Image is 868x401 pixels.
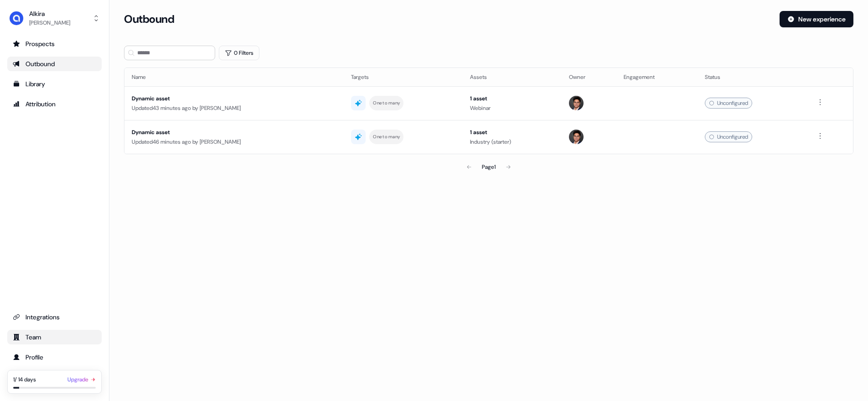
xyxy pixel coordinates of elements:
[470,137,554,146] div: Industry (starter)
[7,97,102,111] a: Go to attribution
[705,131,752,142] div: Unconfigured
[470,94,554,103] div: 1 asset
[470,128,554,137] div: 1 asset
[344,68,463,86] th: Targets
[124,12,174,26] h3: Outbound
[13,312,96,322] div: Integrations
[132,128,336,137] div: Dynamic asset
[470,104,554,113] div: Webinar
[569,96,584,110] img: Hugh
[697,68,808,86] th: Status
[463,68,562,86] th: Assets
[132,104,336,113] div: Updated 43 minutes ago by [PERSON_NAME]
[29,9,70,18] div: Alkira
[7,77,102,91] a: Go to templates
[7,350,102,365] a: Go to profile
[373,133,400,141] div: One to many
[616,68,697,86] th: Engagement
[373,99,400,107] div: One to many
[7,7,102,29] button: Alkira[PERSON_NAME]
[132,94,336,103] div: Dynamic asset
[705,98,752,109] div: Unconfigured
[780,11,853,27] button: New experience
[67,375,96,384] a: Upgrade
[7,57,102,71] a: Go to outbound experience
[13,353,96,362] div: Profile
[29,18,70,27] div: [PERSON_NAME]
[219,46,259,60] button: 0 Filters
[7,330,102,344] a: Go to team
[13,99,96,109] div: Attribution
[482,162,496,172] div: Page 1
[13,375,36,384] div: 1 / 14 days
[13,333,96,342] div: Team
[124,68,344,86] th: Name
[13,79,96,89] div: Library
[562,68,617,86] th: Owner
[569,130,584,144] img: Hugh
[7,310,102,324] a: Go to integrations
[13,59,96,68] div: Outbound
[13,39,96,48] div: Prospects
[132,137,336,146] div: Updated 46 minutes ago by [PERSON_NAME]
[7,36,102,51] a: Go to prospects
